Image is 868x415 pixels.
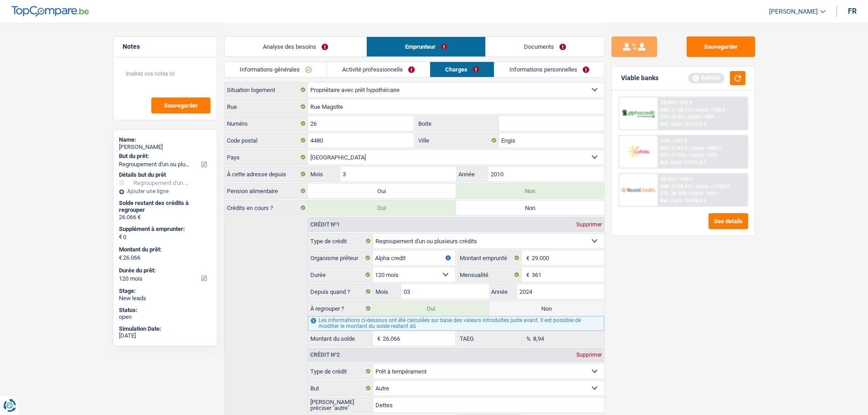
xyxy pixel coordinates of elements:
label: Mois [308,167,340,181]
button: Sauvegarder [151,97,211,113]
span: € [522,251,532,265]
a: [PERSON_NAME] [762,4,826,19]
div: Supprimer [574,352,604,358]
label: Supplément à emprunter: [119,225,210,233]
label: Oui [308,184,456,198]
label: Non [489,301,604,316]
div: Stage: [119,287,211,295]
div: Name: [119,136,211,143]
button: Sauvegarder [687,36,755,57]
label: Montant du solde [308,331,373,346]
label: Mensualité [457,267,522,282]
input: MM [401,284,488,299]
span: € [373,331,383,346]
label: Montant emprunté [457,251,522,265]
input: AAAA [488,167,604,181]
label: Type de crédit [308,234,373,248]
label: Code postal [225,133,308,148]
a: Analyse des besoins [225,37,366,56]
div: Refresh [688,73,724,83]
span: NAI: 2 143 € [660,145,687,151]
div: Ref. Cost: 14 773,6 € [660,159,707,165]
span: DTI: 28.4% [660,114,684,120]
span: / [688,190,690,196]
label: But du prêt: [119,153,210,160]
h5: Notes [123,43,208,51]
label: Non [456,200,604,215]
label: Depuis quand ? [308,284,373,299]
input: MM [340,167,456,181]
div: Les informations ci-dessous ont été calculées sur base des valeurs introduites juste avant. Il es... [308,316,604,331]
label: Situation logement [225,82,308,97]
div: Simulation Date: [119,325,211,333]
span: DTI: 27.92% [660,152,687,158]
span: DTI: 28.16% [660,190,687,196]
span: / [693,184,694,190]
div: open [119,313,211,321]
span: € [119,254,122,261]
span: Limit: >800 € [692,145,721,151]
label: Oui [308,200,456,215]
span: € [119,233,122,241]
a: Informations générales [225,62,327,77]
a: Activité professionnelle [327,62,430,77]
div: 26.066 € [119,214,211,221]
img: Cofidis [621,143,655,160]
div: Crédit nº2 [308,352,342,358]
div: Ajouter une ligne [119,188,211,195]
div: [DATE] [119,332,211,339]
label: Boite [416,116,499,131]
a: Informations personnelles [494,62,604,77]
span: Limit: <60% [688,114,715,120]
a: Emprunteur [367,37,485,56]
span: / [693,107,694,113]
div: Détails but du prêt [119,171,211,179]
label: [PERSON_NAME] préciser "autre" [308,398,373,412]
label: But [308,381,373,395]
span: Limit: <65% [691,190,718,196]
label: Crédits en cours ? [225,200,308,215]
label: Durée du prêt: [119,267,210,274]
label: Rue [225,99,308,114]
label: Année [489,284,517,299]
span: € [522,267,532,282]
label: Type de crédit [308,364,373,379]
label: À cette adresse depuis [225,167,308,181]
div: 9.9% | 337 € [660,138,687,144]
div: Supprimer [574,222,604,227]
div: Ref. Cost: 15 648,4 € [660,198,707,204]
span: NAI: 2 128,7 € [660,107,691,113]
div: 10.99% | 351 € [660,100,693,106]
div: Ref. Cost: 16 513,6 € [660,121,707,127]
span: % [522,331,533,346]
label: Montant du prêt: [119,246,210,253]
div: Crédit nº1 [308,222,342,227]
label: Durée [308,267,373,282]
label: Ville [416,133,499,148]
img: TopCompare Logo [11,6,89,17]
span: Sauvegarder [164,102,198,108]
label: Numéro [225,116,308,131]
span: Limit: <60% [691,152,718,158]
div: [PERSON_NAME] [119,143,211,151]
div: Status: [119,307,211,314]
img: AlphaCredit [621,108,655,119]
span: NAI: 2 135,8 € [660,184,691,190]
button: See details [709,213,748,229]
label: Non [456,184,604,198]
span: / [688,152,690,158]
img: Record Credits [621,181,655,198]
div: Viable banks [621,74,658,82]
label: TAEG [457,331,522,346]
span: / [685,114,687,120]
a: Charges [430,62,494,77]
div: fr [848,7,857,15]
div: Solde restant des crédits à regrouper [119,200,211,214]
label: Oui [373,301,488,316]
div: 10.45% | 344 € [660,176,693,182]
input: AAAA [517,284,604,299]
span: Limit: >1.033 € [696,184,729,190]
span: / [688,145,690,151]
label: Mois [373,284,401,299]
label: À regrouper ? [308,301,373,316]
